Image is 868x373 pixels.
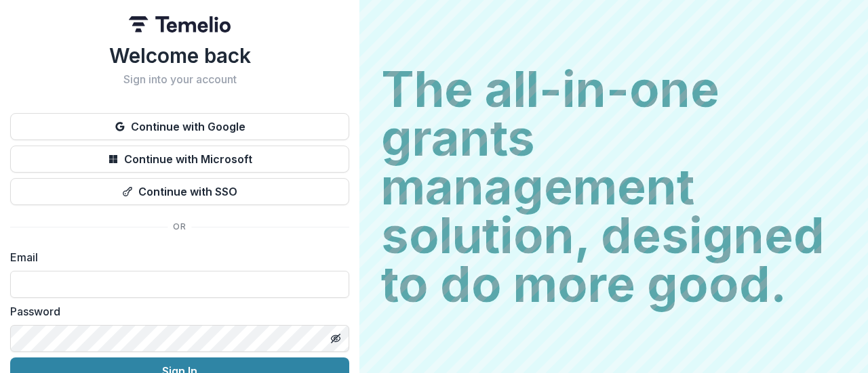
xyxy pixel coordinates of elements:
button: Toggle password visibility [325,328,347,349]
button: Continue with Microsoft [10,146,349,173]
label: Password [10,303,341,320]
button: Continue with Google [10,113,349,140]
h2: Sign into your account [10,73,349,86]
button: Continue with SSO [10,178,349,205]
img: Temelio [129,16,231,32]
h1: Welcome back [10,43,349,68]
label: Email [10,249,341,265]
